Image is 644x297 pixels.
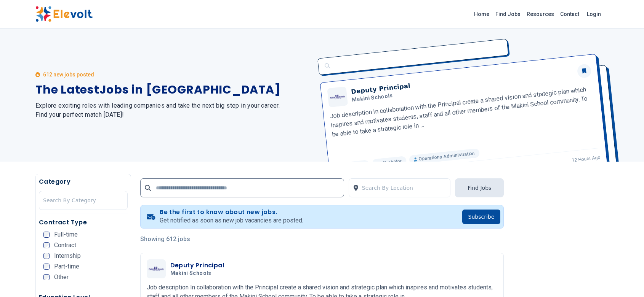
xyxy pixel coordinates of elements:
[557,8,582,20] a: Contact
[43,242,50,248] input: Contract
[524,8,557,20] a: Resources
[149,267,164,272] img: Makini Schools
[54,264,79,270] span: Part-time
[455,178,504,197] button: Find Jobs
[54,274,69,280] span: Other
[43,264,50,270] input: Part-time
[140,235,504,244] p: Showing 612 jobs
[492,8,524,20] a: Find Jobs
[160,208,303,216] h4: Be the first to know about new jobs.
[170,270,211,277] span: Makini Schools
[43,71,94,78] p: 612 new jobs posted
[54,232,78,238] span: Full-time
[54,253,81,259] span: Internship
[582,6,606,22] a: Login
[43,232,50,238] input: Full-time
[43,253,50,259] input: Internship
[462,210,501,224] button: Subscribe
[160,216,303,225] p: Get notified as soon as new job vacancies are posted.
[39,177,128,186] h5: Category
[39,218,128,227] h5: Contract Type
[35,6,93,22] img: Elevolt
[35,83,313,97] h1: The Latest Jobs in [GEOGRAPHIC_DATA]
[54,242,76,248] span: Contract
[170,261,224,270] h3: Deputy Principal
[471,8,492,20] a: Home
[35,101,313,119] h2: Explore exciting roles with leading companies and take the next big step in your career. Find you...
[43,274,50,280] input: Other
